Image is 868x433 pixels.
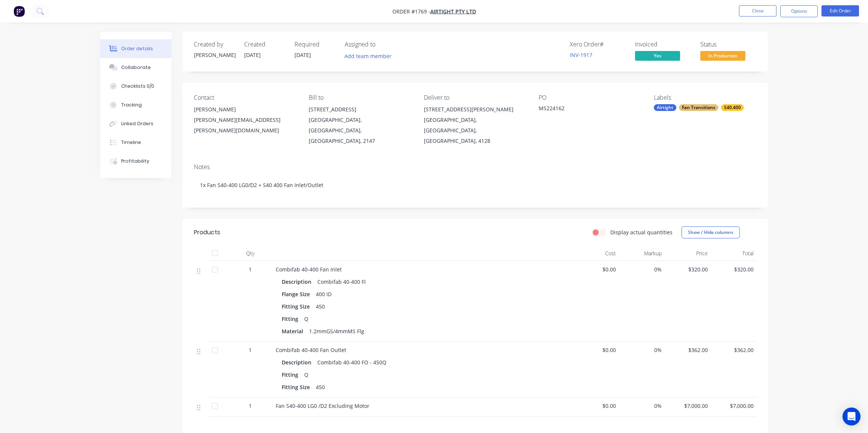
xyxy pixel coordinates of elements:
[309,104,411,115] div: [STREET_ADDRESS]
[714,402,754,410] span: $7,000.00
[194,41,235,48] div: Created by
[100,77,171,96] button: Checklists 0/0
[100,96,171,114] button: Tracking
[121,64,151,71] div: Collaborate
[341,51,396,61] button: Add team member
[309,115,411,146] div: [GEOGRAPHIC_DATA], [GEOGRAPHIC_DATA], [GEOGRAPHIC_DATA], 2147
[842,408,860,426] div: Open Intercom Messenger
[700,51,745,60] span: In Production
[249,265,252,273] span: 1
[194,174,757,196] div: 1x Fan S40-400 LG0/D2 + S40 400 Fan Inlet/Outlet
[194,115,297,136] div: [PERSON_NAME][EMAIL_ADDRESS][PERSON_NAME][DOMAIN_NAME]
[313,289,335,300] div: 400 ID
[635,51,680,60] span: Yes
[294,41,336,48] div: Required
[194,228,220,237] div: Products
[249,402,252,410] span: 1
[424,104,527,146] div: [STREET_ADDRESS][PERSON_NAME][GEOGRAPHIC_DATA], [GEOGRAPHIC_DATA], [GEOGRAPHIC_DATA], 4128
[14,6,25,17] img: Factory
[301,313,311,324] div: Q
[570,51,592,58] a: INV-1917
[668,402,708,410] span: $7,000.00
[780,5,818,17] button: Options
[576,346,616,354] span: $0.00
[700,41,757,48] div: Status
[635,41,691,48] div: Invoiced
[100,133,171,152] button: Timeline
[306,326,367,337] div: 1.2mmGS/4mmMS Flg
[424,104,527,115] div: [STREET_ADDRESS][PERSON_NAME]
[100,152,171,171] button: Profitability
[739,5,776,16] button: Close
[121,139,141,146] div: Timeline
[622,265,662,273] span: 0%
[282,382,313,393] div: Fitting Size
[282,369,301,380] div: Fitting
[121,45,153,52] div: Order details
[194,94,297,101] div: Contact
[821,5,859,16] button: Edit Order
[249,346,252,354] span: 1
[228,246,273,261] div: Qty
[282,357,314,368] div: Description
[721,104,744,111] div: S40.400
[276,402,369,409] span: Fan S40-400 LG0 /D2 Excluding Motor
[194,104,297,115] div: [PERSON_NAME]
[276,266,342,273] span: Combifab 40-400 Fan Inlet
[539,104,632,115] div: MS224162
[282,276,314,287] div: Description
[576,265,616,273] span: $0.00
[194,104,297,136] div: [PERSON_NAME][PERSON_NAME][EMAIL_ADDRESS][PERSON_NAME][DOMAIN_NAME]
[700,51,745,62] button: In Production
[610,228,673,236] label: Display actual quantities
[714,346,754,354] span: $362.00
[282,326,306,337] div: Material
[294,51,311,58] span: [DATE]
[301,369,311,380] div: Q
[100,58,171,77] button: Collaborate
[714,265,754,273] span: $320.00
[121,83,154,90] div: Checklists 0/0
[424,94,527,101] div: Deliver to
[100,114,171,133] button: Linked Orders
[711,246,757,261] div: Total
[314,357,389,368] div: Combifab 40-400 FO - 450Q
[309,94,411,101] div: Bill to
[313,301,328,312] div: 450
[622,402,662,410] span: 0%
[573,246,619,261] div: Cost
[194,51,235,59] div: [PERSON_NAME]
[345,41,420,48] div: Assigned to
[430,8,476,15] a: Airtight Pty Ltd
[100,39,171,58] button: Order details
[619,246,665,261] div: Markup
[309,104,411,146] div: [STREET_ADDRESS][GEOGRAPHIC_DATA], [GEOGRAPHIC_DATA], [GEOGRAPHIC_DATA], 2147
[539,94,641,101] div: PO
[654,94,757,101] div: Labels
[345,51,396,61] button: Add team member
[668,346,708,354] span: $362.00
[314,276,369,287] div: Combifab 40-400 FI
[622,346,662,354] span: 0%
[665,246,711,261] div: Price
[668,265,708,273] span: $320.00
[576,402,616,410] span: $0.00
[282,313,301,324] div: Fitting
[282,301,313,312] div: Fitting Size
[570,41,626,48] div: Xero Order #
[424,115,527,146] div: [GEOGRAPHIC_DATA], [GEOGRAPHIC_DATA], [GEOGRAPHIC_DATA], 4128
[679,104,718,111] div: Fan Transitions
[682,226,740,238] button: Show / Hide columns
[121,102,142,108] div: Tracking
[121,158,149,165] div: Profitability
[244,41,285,48] div: Created
[654,104,676,111] div: Airtight
[282,289,313,300] div: Flange Size
[313,382,328,393] div: 450
[244,51,261,58] span: [DATE]
[276,346,346,354] span: Combifab 40-400 Fan Outlet
[392,8,430,15] span: Order #1769 -
[194,163,757,171] div: Notes
[121,120,153,127] div: Linked Orders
